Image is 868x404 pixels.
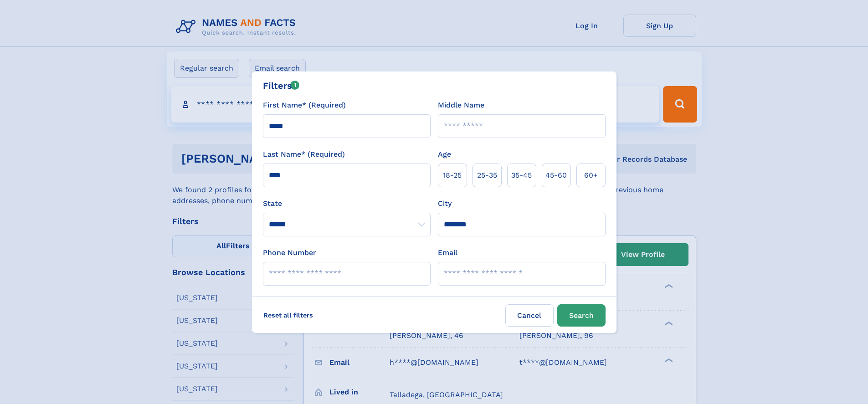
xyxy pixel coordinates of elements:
[263,198,431,209] label: State
[443,170,462,181] span: 18‑25
[263,79,300,92] div: Filters
[263,149,345,160] label: Last Name* (Required)
[477,170,497,181] span: 25‑35
[438,149,451,160] label: Age
[257,304,319,326] label: Reset all filters
[438,247,457,258] label: Email
[505,304,554,327] label: Cancel
[511,170,532,181] span: 35‑45
[557,304,606,327] button: Search
[263,247,316,258] label: Phone Number
[545,170,567,181] span: 45‑60
[438,198,452,209] label: City
[584,170,598,181] span: 60+
[263,100,346,111] label: First Name* (Required)
[438,100,484,111] label: Middle Name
